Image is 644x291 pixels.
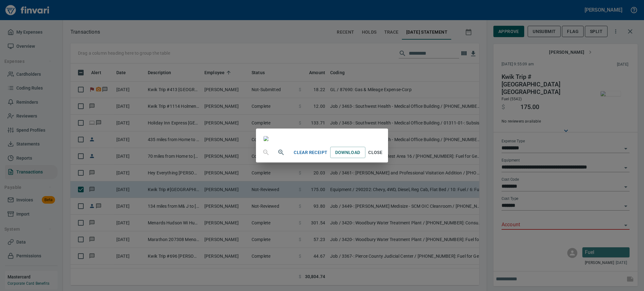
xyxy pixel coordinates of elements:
[330,147,365,158] a: Download
[365,147,386,158] button: Close
[368,149,383,156] span: Close
[291,147,330,158] button: Clear Receipt
[264,136,269,141] img: receipts%2Fmarketjohnson%2F2025-09-02%2FLXbmC8meTCNZaXD1Cajpl2z3sO83__sgo9uAOP7jpgg2RxLXzr.jpg
[335,149,360,156] span: Download
[294,149,327,156] span: Clear Receipt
